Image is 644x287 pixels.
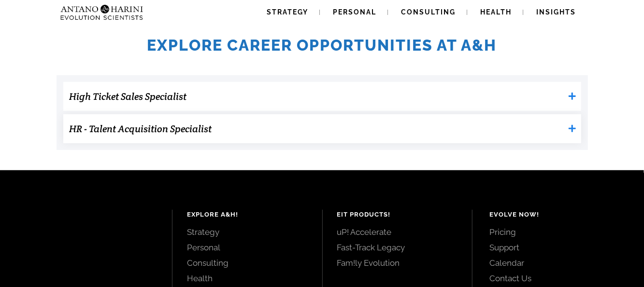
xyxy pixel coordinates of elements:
[337,227,458,237] a: uP! Accelerate
[187,258,308,268] a: Consulting
[267,8,309,16] span: Strategy
[57,36,587,55] h2: Explore Career Opportunities at A&H
[333,8,377,16] span: Personal
[187,242,308,253] a: Personal
[187,210,308,219] h4: Explore A&H!
[187,227,308,237] a: Strategy
[481,8,512,16] span: Health
[489,273,622,284] a: Contact Us
[187,273,308,284] a: Health
[489,258,622,268] a: Calendar
[401,8,456,16] span: Consulting
[337,242,458,253] a: Fast-Track Legacy
[489,227,622,237] a: Pricing
[489,210,622,219] h4: Evolve Now!
[337,210,458,219] h4: EIT Products!
[337,258,458,268] a: Fam!ly Evolution
[489,242,622,253] a: Support
[70,119,564,138] h3: HR - Talent Acquisition Specialist
[70,87,564,106] h3: High Ticket Sales Specialist
[537,8,576,16] span: Insights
